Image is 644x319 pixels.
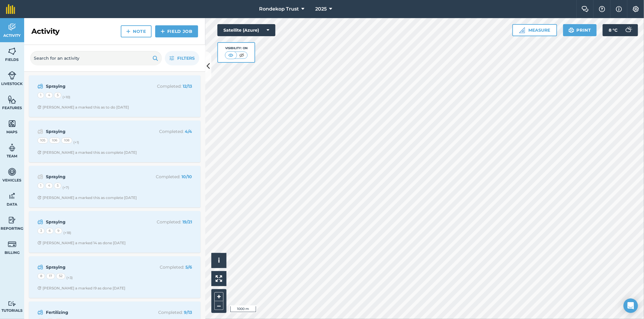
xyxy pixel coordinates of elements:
a: Field Job [155,25,198,37]
p: Completed : [144,128,192,135]
img: svg+xml;base64,PHN2ZyB4bWxucz0iaHR0cDovL3d3dy53My5vcmcvMjAwMC9zdmciIHdpZHRoPSIxOSIgaGVpZ2h0PSIyNC... [152,55,158,62]
a: SprayingCompleted: 10/10145(+7)Clock with arrow pointing clockwise[PERSON_NAME] a marked this as ... [33,169,197,204]
strong: 4 / 4 [185,129,192,134]
img: Clock with arrow pointing clockwise [37,286,41,290]
strong: 10 / 10 [181,174,192,179]
img: svg+xml;base64,PD94bWwgdmVyc2lvbj0iMS4wIiBlbmNvZGluZz0idXRmLTgiPz4KPCEtLSBHZW5lcmF0b3I6IEFkb2JlIE... [8,301,16,307]
img: svg+xml;base64,PD94bWwgdmVyc2lvbj0iMS4wIiBlbmNvZGluZz0idXRmLTgiPz4KPCEtLSBHZW5lcmF0b3I6IEFkb2JlIE... [37,83,43,90]
img: svg+xml;base64,PD94bWwgdmVyc2lvbj0iMS4wIiBlbmNvZGluZz0idXRmLTgiPz4KPCEtLSBHZW5lcmF0b3I6IEFkb2JlIE... [8,143,16,152]
p: Completed : [144,264,192,270]
img: Clock with arrow pointing clockwise [37,241,41,245]
div: [PERSON_NAME] a marked this as to do [DATE] [37,105,129,110]
div: 4 [45,92,53,98]
img: svg+xml;base64,PHN2ZyB4bWxucz0iaHR0cDovL3d3dy53My5vcmcvMjAwMC9zdmciIHdpZHRoPSI1NiIgaGVpZ2h0PSI2MC... [8,47,16,56]
div: 5 [54,183,61,189]
img: svg+xml;base64,PHN2ZyB4bWxucz0iaHR0cDovL3d3dy53My5vcmcvMjAwMC9zdmciIHdpZHRoPSIxNCIgaGVpZ2h0PSIyNC... [161,28,165,35]
button: i [211,253,226,268]
div: 3 [37,228,45,234]
div: 9 [55,228,62,234]
small: (+ 18 ) [63,231,71,235]
strong: 5 / 6 [185,264,192,270]
p: Completed : [144,173,192,180]
img: svg+xml;base64,PD94bWwgdmVyc2lvbj0iMS4wIiBlbmNvZGluZz0idXRmLTgiPz4KPCEtLSBHZW5lcmF0b3I6IEFkb2JlIE... [37,264,43,271]
strong: 9 / 13 [184,310,192,315]
div: 1 [37,183,44,189]
p: Completed : [144,219,192,225]
img: svg+xml;base64,PHN2ZyB4bWxucz0iaHR0cDovL3d3dy53My5vcmcvMjAwMC9zdmciIHdpZHRoPSI1MCIgaGVpZ2h0PSI0MC... [238,52,245,58]
input: Search for an activity [30,51,162,65]
img: svg+xml;base64,PD94bWwgdmVyc2lvbj0iMS4wIiBlbmNvZGluZz0idXRmLTgiPz4KPCEtLSBHZW5lcmF0b3I6IEFkb2JlIE... [8,191,16,201]
div: 17 [46,273,55,279]
img: fieldmargin Logo [6,4,15,14]
button: + [214,292,223,301]
strong: Spraying [46,219,142,225]
div: 105 [37,137,48,144]
span: i [218,257,220,264]
div: 8 [37,273,45,279]
img: svg+xml;base64,PD94bWwgdmVyc2lvbj0iMS4wIiBlbmNvZGluZz0idXRmLTgiPz4KPCEtLSBHZW5lcmF0b3I6IEFkb2JlIE... [8,23,16,32]
span: 2025 [315,5,327,13]
small: (+ 3 ) [66,276,73,280]
img: svg+xml;base64,PD94bWwgdmVyc2lvbj0iMS4wIiBlbmNvZGluZz0idXRmLTgiPz4KPCEtLSBHZW5lcmF0b3I6IEFkb2JlIE... [37,128,43,135]
button: Satellite (Azure) [217,24,275,36]
img: svg+xml;base64,PD94bWwgdmVyc2lvbj0iMS4wIiBlbmNvZGluZz0idXRmLTgiPz4KPCEtLSBHZW5lcmF0b3I6IEFkb2JlIE... [8,216,16,225]
div: 4 [45,183,53,189]
span: Filters [177,55,195,62]
img: Clock with arrow pointing clockwise [37,196,41,200]
a: SprayingCompleted: 5/681752(+3)Clock with arrow pointing clockwise[PERSON_NAME] a marked I9 as do... [33,260,197,294]
a: Note [121,25,152,37]
div: [PERSON_NAME] a marked this as complete [DATE] [37,195,137,200]
button: Print [563,24,597,36]
a: SprayingCompleted: 12/13145(+10)Clock with arrow pointing clockwise[PERSON_NAME] a marked this as... [33,79,197,113]
img: Clock with arrow pointing clockwise [37,105,41,109]
strong: Fertilizing [46,309,142,316]
img: Two speech bubbles overlapping with the left bubble in the forefront [582,6,589,12]
strong: Spraying [46,128,142,135]
div: [PERSON_NAME] a marked I9 as done [DATE] [37,286,125,291]
img: Ruler icon [519,27,525,33]
img: svg+xml;base64,PHN2ZyB4bWxucz0iaHR0cDovL3d3dy53My5vcmcvMjAwMC9zdmciIHdpZHRoPSIxOSIgaGVpZ2h0PSIyNC... [569,27,574,34]
img: svg+xml;base64,PD94bWwgdmVyc2lvbj0iMS4wIiBlbmNvZGluZz0idXRmLTgiPz4KPCEtLSBHZW5lcmF0b3I6IEFkb2JlIE... [37,309,43,316]
p: Completed : [144,83,192,90]
button: Filters [165,51,199,65]
img: svg+xml;base64,PHN2ZyB4bWxucz0iaHR0cDovL3d3dy53My5vcmcvMjAwMC9zdmciIHdpZHRoPSI1NiIgaGVpZ2h0PSI2MC... [8,119,16,128]
span: Rondekop Trust [259,5,299,13]
strong: 19 / 21 [182,219,192,225]
div: 1 [37,92,44,98]
a: SprayingCompleted: 4/4105106108(+1)Clock with arrow pointing clockwise[PERSON_NAME] a marked this... [33,124,197,159]
div: Visibility: On [225,46,248,51]
a: SprayingCompleted: 19/21369(+18)Clock with arrow pointing clockwise[PERSON_NAME] a marked 14 as d... [33,215,197,249]
button: Measure [512,24,557,36]
div: 5 [54,92,61,98]
img: svg+xml;base64,PD94bWwgdmVyc2lvbj0iMS4wIiBlbmNvZGluZz0idXRmLTgiPz4KPCEtLSBHZW5lcmF0b3I6IEFkb2JlIE... [622,24,634,36]
img: svg+xml;base64,PHN2ZyB4bWxucz0iaHR0cDovL3d3dy53My5vcmcvMjAwMC9zdmciIHdpZHRoPSI1NiIgaGVpZ2h0PSI2MC... [8,95,16,104]
small: (+ 7 ) [62,185,69,190]
strong: Spraying [46,173,142,180]
strong: 12 / 13 [183,84,192,89]
div: [PERSON_NAME] a marked this as complete [DATE] [37,150,137,155]
div: 52 [56,273,65,279]
img: A question mark icon [598,6,606,12]
img: svg+xml;base64,PD94bWwgdmVyc2lvbj0iMS4wIiBlbmNvZGluZz0idXRmLTgiPz4KPCEtLSBHZW5lcmF0b3I6IEFkb2JlIE... [8,240,16,249]
p: Completed : [144,309,192,316]
div: Open Intercom Messenger [623,298,638,313]
h2: Activity [31,27,59,36]
div: 108 [61,137,72,144]
span: 8 ° C [609,24,617,36]
strong: Spraying [46,264,142,270]
button: – [214,301,223,310]
strong: Spraying [46,83,142,90]
img: svg+xml;base64,PD94bWwgdmVyc2lvbj0iMS4wIiBlbmNvZGluZz0idXRmLTgiPz4KPCEtLSBHZW5lcmF0b3I6IEFkb2JlIE... [8,167,16,176]
img: svg+xml;base64,PHN2ZyB4bWxucz0iaHR0cDovL3d3dy53My5vcmcvMjAwMC9zdmciIHdpZHRoPSI1MCIgaGVpZ2h0PSI0MC... [227,52,235,58]
img: svg+xml;base64,PD94bWwgdmVyc2lvbj0iMS4wIiBlbmNvZGluZz0idXRmLTgiPz4KPCEtLSBHZW5lcmF0b3I6IEFkb2JlIE... [8,71,16,80]
img: Clock with arrow pointing clockwise [37,150,41,154]
img: svg+xml;base64,PHN2ZyB4bWxucz0iaHR0cDovL3d3dy53My5vcmcvMjAwMC9zdmciIHdpZHRoPSIxNyIgaGVpZ2h0PSIxNy... [616,5,622,13]
img: A cog icon [632,6,639,12]
img: svg+xml;base64,PD94bWwgdmVyc2lvbj0iMS4wIiBlbmNvZGluZz0idXRmLTgiPz4KPCEtLSBHZW5lcmF0b3I6IEFkb2JlIE... [37,173,43,180]
button: 8 °C [603,24,638,36]
img: svg+xml;base64,PD94bWwgdmVyc2lvbj0iMS4wIiBlbmNvZGluZz0idXRmLTgiPz4KPCEtLSBHZW5lcmF0b3I6IEFkb2JlIE... [37,218,43,226]
img: Four arrows, one pointing top left, one top right, one bottom right and the last bottom left [216,275,222,282]
div: 6 [46,228,53,234]
div: 106 [49,137,60,144]
div: [PERSON_NAME] a marked 14 as done [DATE] [37,241,126,245]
